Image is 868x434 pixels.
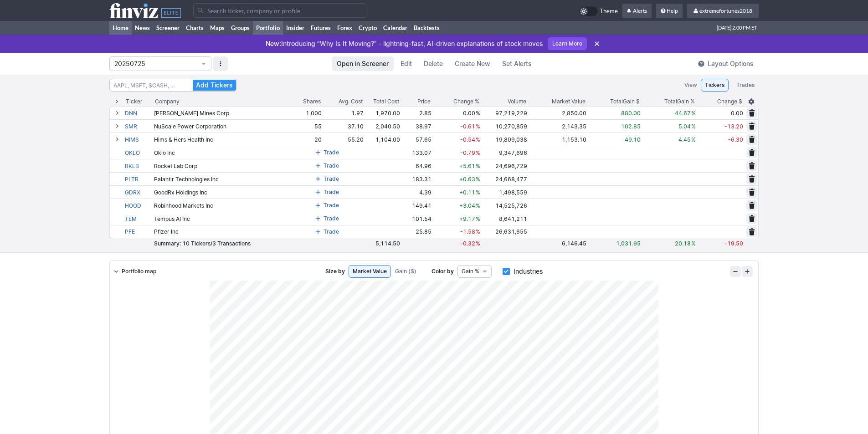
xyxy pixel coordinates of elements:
[401,106,432,119] td: 2.85
[462,267,479,276] span: Gain %
[154,149,289,156] div: Oklo Inc
[193,3,366,18] input: Search
[365,106,401,119] td: 1,970.00
[154,240,251,247] span: Summary:
[600,6,618,16] span: Theme
[552,97,586,106] span: Market Value
[481,212,528,225] td: 8,641,211
[312,213,342,224] button: Trade
[154,136,289,143] div: Hims & Hers Health Inc
[678,136,691,143] span: 4.45
[401,133,432,146] td: 57.65
[401,212,432,225] td: 101.54
[125,186,152,199] a: GDRX
[122,267,156,276] span: Portfolio map
[732,79,759,92] a: Trades
[678,123,691,130] span: 5.04
[125,120,152,133] a: SMR
[290,106,323,119] td: 1,000
[548,37,587,50] a: Learn More
[717,97,742,106] span: Change $
[476,149,480,156] span: %
[125,107,152,119] a: DNN
[154,215,289,222] div: Tempus AI Inc
[401,225,432,238] td: 25.85
[460,136,475,143] span: -0.54
[339,97,363,106] div: Avg. Cost
[266,40,281,47] span: New:
[109,56,211,71] button: Portfolio
[154,176,289,183] div: Palantir Technologies Inc
[476,110,480,117] span: %
[401,199,432,212] td: 149.41
[355,21,380,35] a: Crypto
[228,21,253,35] a: Groups
[528,106,588,119] td: 2,850.00
[687,4,759,18] a: extremefortunes2018
[154,123,289,130] div: NuScale Power Corporation
[411,21,443,35] a: Backtests
[154,163,289,169] div: Rocket Lab Corp
[457,265,492,278] button: Data type
[109,21,132,35] a: Home
[401,159,432,172] td: 64.96
[476,240,480,247] span: %
[463,110,475,117] span: 0.00
[691,123,696,130] span: %
[312,187,342,198] button: Trade
[395,56,417,71] a: Edit
[391,265,421,278] a: Gain ($)
[708,59,754,68] span: Layout Options
[182,240,190,247] span: 10
[154,228,289,235] div: Pfizer Inc
[324,188,339,197] span: Trade
[332,56,394,71] a: Open in Screener
[312,174,342,184] button: Trade
[109,97,124,106] div: Expand All
[481,146,528,159] td: 9,347,696
[401,59,412,68] span: Edit
[656,4,683,18] a: Help
[459,215,475,222] span: +9.17
[401,172,432,185] td: 183.31
[476,228,480,235] span: %
[621,110,641,117] span: 880.00
[324,201,339,210] span: Trade
[691,136,696,143] span: %
[154,202,289,209] div: Robinhood Markets Inc
[460,228,475,235] span: -1.58
[253,21,283,35] a: Portfolio
[417,97,431,106] div: Price
[503,265,543,278] label: Industries
[324,174,339,184] span: Trade
[155,97,180,106] div: Company
[125,146,152,159] a: OKLO
[616,240,641,247] span: 1,031.95
[717,21,757,35] span: [DATE] 2:00 PM ET
[693,56,759,71] button: Layout Options
[481,119,528,133] td: 10,270,859
[503,268,510,275] input: Industries
[125,212,152,225] a: TEM
[125,159,152,172] a: RKLB
[459,189,475,196] span: +0.11
[395,267,416,276] span: Gain ($)
[207,21,228,35] a: Maps
[183,21,207,35] a: Charts
[126,97,142,106] div: Ticker
[481,172,528,185] td: 24,668,477
[459,163,475,169] span: +5.61
[154,189,289,196] div: GoodRx Holdings Inc
[731,110,743,117] span: 0.00
[705,81,724,90] span: Tickers
[481,225,528,238] td: 26,631,655
[312,200,342,211] button: Trade
[125,225,152,238] a: PFE
[153,21,183,35] a: Screener
[109,79,237,92] input: Search
[211,240,212,247] span: /
[481,199,528,212] td: 14,525,726
[675,240,691,247] span: 20.18
[691,110,696,117] span: %
[373,97,399,106] div: Total Cost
